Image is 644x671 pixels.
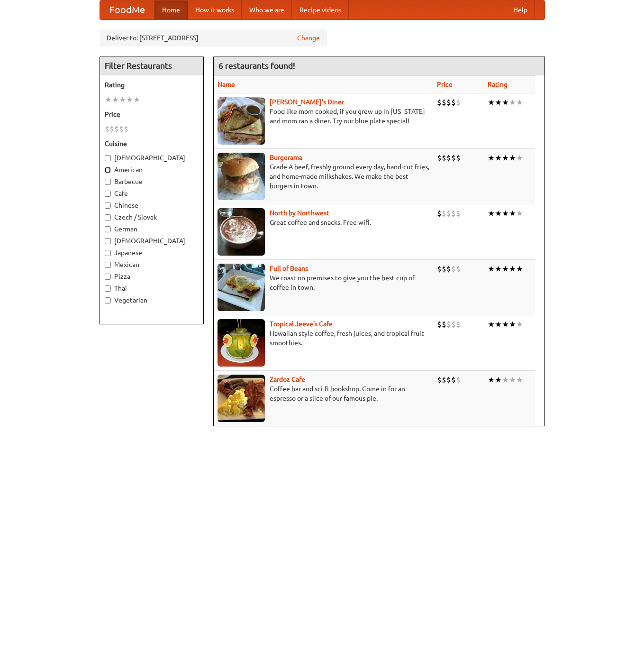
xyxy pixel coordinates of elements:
[437,153,442,163] li: $
[442,319,446,330] li: $
[509,375,516,385] li: ★
[218,208,265,256] img: north.jpg
[456,97,461,108] li: $
[242,0,292,19] a: Who we are
[105,94,112,105] li: ★
[516,97,523,108] li: ★
[218,81,235,88] a: Name
[105,250,111,256] input: Japanese
[270,209,329,217] a: North by Northwest
[105,110,199,119] h5: Price
[495,153,502,163] li: ★
[270,265,308,272] a: Full of Beans
[516,208,523,219] li: ★
[509,319,516,330] li: ★
[446,97,451,108] li: $
[516,375,523,385] li: ★
[488,264,495,274] li: ★
[502,375,509,385] li: ★
[488,81,508,88] a: Rating
[488,97,495,108] li: ★
[502,97,509,108] li: ★
[451,208,456,219] li: $
[105,238,111,244] input: [DEMOGRAPHIC_DATA]
[446,319,451,330] li: $
[509,264,516,274] li: ★
[105,202,111,209] input: Chinese
[297,33,320,43] a: Change
[109,124,114,134] li: $
[270,376,305,383] a: Zardoz Cafe
[451,319,456,330] li: $
[105,285,111,292] input: Thai
[105,124,109,134] li: $
[105,260,199,269] label: Mexican
[105,214,111,221] input: Czech / Slovak
[506,0,535,19] a: Help
[437,375,442,385] li: $
[442,208,446,219] li: $
[509,208,516,219] li: ★
[112,94,119,105] li: ★
[437,97,442,108] li: $
[446,208,451,219] li: $
[456,264,461,274] li: $
[105,226,111,232] input: German
[502,208,509,219] li: ★
[502,319,509,330] li: ★
[218,375,265,422] img: zardoz.jpg
[502,153,509,163] li: ★
[124,124,128,134] li: $
[218,273,429,292] p: We roast on premises to give you the best cup of coffee in town.
[488,319,495,330] li: ★
[119,94,126,105] li: ★
[154,0,188,19] a: Home
[105,297,111,303] input: Vegetarian
[442,97,446,108] li: $
[270,320,333,328] a: Tropical Jeeve's Cafe
[488,375,495,385] li: ★
[270,154,302,161] a: Burgerama
[509,97,516,108] li: ★
[105,274,111,280] input: Pizza
[105,295,199,305] label: Vegetarian
[495,319,502,330] li: ★
[105,165,199,175] label: American
[442,153,446,163] li: $
[456,208,461,219] li: $
[218,319,265,367] img: jeeves.jpg
[446,375,451,385] li: $
[126,94,133,105] li: ★
[105,201,199,210] label: Chinese
[446,264,451,274] li: $
[105,224,199,234] label: German
[437,264,442,274] li: $
[456,319,461,330] li: $
[105,155,111,161] input: [DEMOGRAPHIC_DATA]
[495,264,502,274] li: ★
[218,61,295,70] ng-pluralize: 6 restaurants found!
[105,262,111,268] input: Mexican
[105,177,199,186] label: Barbecue
[218,384,429,403] p: Coffee bar and sci-fi bookshop. Come in for an espresso or a slice of our famous pie.
[218,153,265,200] img: burgerama.jpg
[442,375,446,385] li: $
[105,80,199,90] h5: Rating
[105,284,199,293] label: Thai
[105,167,111,173] input: American
[105,248,199,257] label: Japanese
[100,29,327,46] div: Deliver to: [STREET_ADDRESS]
[105,272,199,281] label: Pizza
[495,208,502,219] li: ★
[509,153,516,163] li: ★
[119,124,124,134] li: $
[133,94,140,105] li: ★
[188,0,242,19] a: How it works
[446,153,451,163] li: $
[451,375,456,385] li: $
[437,208,442,219] li: $
[442,264,446,274] li: $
